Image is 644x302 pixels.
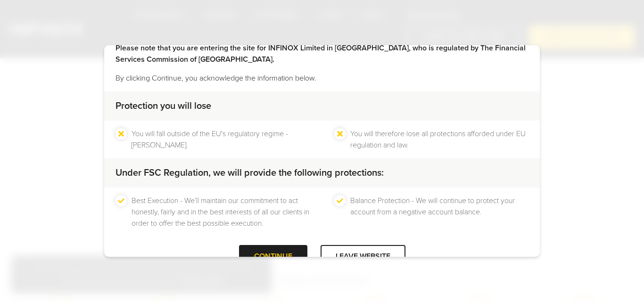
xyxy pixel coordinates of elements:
[132,128,310,151] li: You will fall outside of the EU's regulatory regime - [PERSON_NAME].
[321,245,405,268] div: LEAVE WEBSITE
[350,195,528,229] li: Balance Protection - We will continue to protect your account from a negative account balance.
[350,128,528,151] li: You will therefore lose all protections afforded under EU regulation and law.
[116,100,211,112] strong: Protection you will lose
[116,167,384,179] strong: Under FSC Regulation, we will provide the following protections:
[239,245,307,268] div: CONTINUE
[132,195,310,229] li: Best Execution - We’ll maintain our commitment to act honestly, fairly and in the best interests ...
[116,73,528,84] p: By clicking Continue, you acknowledge the information below.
